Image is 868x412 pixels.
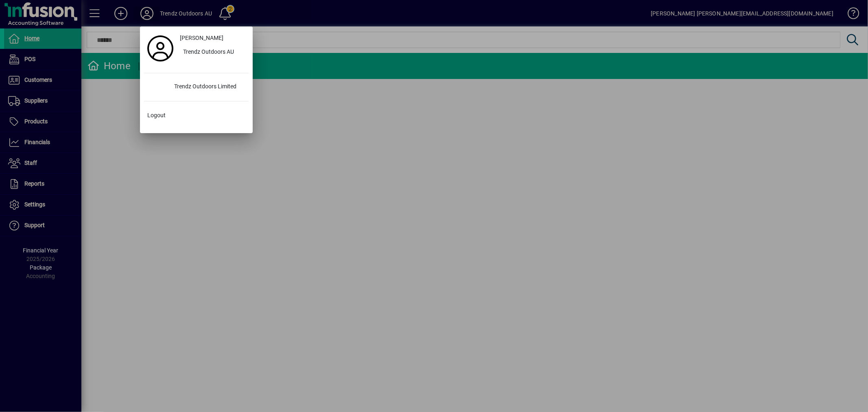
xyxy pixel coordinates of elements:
button: Logout [144,108,249,123]
span: [PERSON_NAME] [180,34,223,42]
button: Trendz Outdoors AU [177,45,249,60]
button: Trendz Outdoors Limited [144,80,249,94]
span: Logout [147,111,166,120]
div: Trendz Outdoors Limited [168,80,249,94]
a: Profile [144,41,177,56]
a: [PERSON_NAME] [177,31,249,45]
